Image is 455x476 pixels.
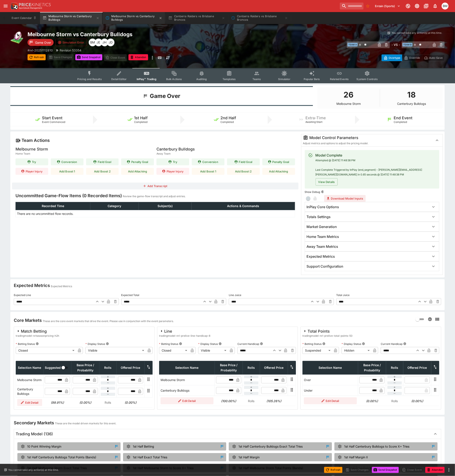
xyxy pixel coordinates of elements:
p: 10 Point Winning Margin [27,444,61,449]
span: Team B [402,43,413,47]
p: Copy To Clipboard [28,48,53,53]
div: James Edlin [95,39,102,46]
button: Abandon [425,467,445,473]
span: Pricing and Results [77,78,102,81]
button: Event Calendar [9,12,39,24]
th: Base Price / Probability [358,361,386,375]
span: Related Events [330,78,349,81]
th: Rolls [386,361,403,375]
button: Penalty Goal [262,158,295,165]
img: rugby_league.png [10,31,24,45]
h6: Support Configuration [307,264,344,269]
img: PriceKinetics Logo [9,2,18,10]
p: Auto-Save [429,56,443,60]
h1: 18 [407,89,416,101]
h4: Secondary Markets [14,420,54,426]
button: Display Status [106,342,109,345]
p: Game Over [35,40,51,45]
button: Add Boost 1 [51,168,84,175]
div: Model Complete [316,153,436,158]
button: Betting Status [322,342,325,345]
div: Visible [85,347,146,354]
button: Send Snapshot [75,54,102,60]
span: Away Team [156,152,195,156]
button: Betting Status [179,342,182,345]
span: Suggested [45,365,61,370]
p: Revision 53354 [60,48,81,53]
p: 1st Half Margin II [344,455,368,459]
span: Completed [134,120,148,124]
span: InPlay™ Trading [137,78,156,81]
button: Select Tenant [373,3,403,9]
p: You cannot take any action(s) at this time. [392,31,442,35]
button: Field Goal [227,158,260,165]
p: Canterbury Bulldogs [397,102,426,105]
button: Add Boost 2 [86,168,119,175]
button: Documentation [422,2,430,10]
td: There are no uncommitted flow records. [16,210,295,217]
th: Rolls [243,361,260,375]
div: Model Control Parameters [303,135,430,140]
p: You cannot take any action(s) at this time. [8,468,59,472]
span: tradingmodel-nrl-prelive-total-points-50 [302,334,353,338]
div: Josh Drayton [107,39,115,46]
button: Add Transcript [12,183,299,189]
p: Current Handicap [237,342,259,346]
button: Add Attacking [121,168,154,175]
span: Completed [394,120,407,124]
button: Display Status [362,342,365,345]
td: Under [303,385,358,396]
th: Actions & Commands [192,202,295,210]
button: Current Handicap [403,342,406,345]
button: Abandon [128,54,148,60]
p: Melbourne Storm [336,102,361,105]
span: Adjust metrics and options to adjust the pricing model. [303,142,368,145]
h5: Melbourne Storm [15,147,48,152]
span: System Controls [357,78,378,81]
button: BJ Martin [440,1,450,11]
button: Try [15,158,48,165]
td: Over [303,375,358,385]
label: Total Juice [336,292,441,298]
h5: Extra-Time [306,115,326,120]
span: Awaiting Start [306,120,323,124]
td: Canterbury Bulldogs [159,385,215,396]
h6: Totals Settings [307,215,331,219]
p: 1st Half Canterbury Bulldogs Exact Total Tries [238,444,303,449]
button: more [446,467,452,473]
span: Team A [348,43,358,47]
h1: Game Over [150,92,180,100]
button: Auto-Save [422,54,445,61]
label: Line Juice [229,292,334,298]
p: Display Status [198,342,218,346]
button: Refresh [28,54,46,60]
span: Mark an event as closed and abandoned. [425,467,445,472]
button: open drawer [2,2,9,10]
button: Simulation Error [55,39,87,46]
button: Connected to PK [404,2,412,10]
span: Detail Editor [111,78,127,81]
h4: Uncommitted Game-Flow Items (0 Recorded Items) [15,193,122,198]
div: Total Points [302,329,353,334]
h6: Market Generation [307,225,337,229]
button: Toggle light/dark mode [413,2,421,10]
p: Overtype [389,56,400,60]
button: Canberra Raiders vs Brisbane Broncos [229,12,291,24]
p: 1st Half Canterbury Bulldogs to Score X+ Tries [344,444,409,449]
button: Current Handicap [260,342,263,345]
h6: (99.91%) [45,400,70,405]
div: Visible [198,347,228,354]
span: Popular Bets [304,78,320,81]
th: Selection Name [159,361,215,375]
th: Selection Name [303,361,358,375]
button: Conversion [192,158,224,165]
h6: Away Team Metrics [307,244,338,249]
h6: (0.00%) [359,399,385,403]
div: Line [159,329,210,334]
div: Match Betting [16,329,59,334]
button: Add Boost 2 [227,168,260,175]
span: Simulator [278,78,290,81]
button: No Bookmarks [364,3,371,9]
td: Canterbury Bulldogs [16,385,43,397]
h6: (0.00%) [405,399,430,403]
